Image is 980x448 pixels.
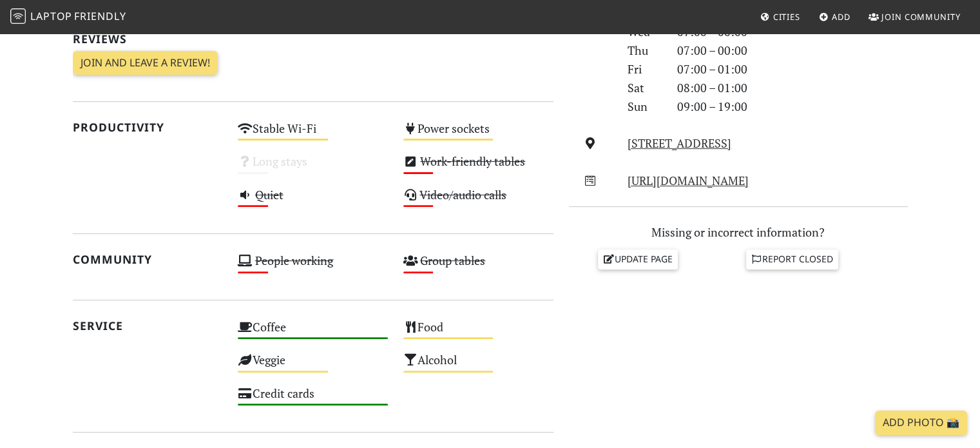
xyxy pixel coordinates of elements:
[230,151,396,184] div: Long stays
[255,187,283,202] s: Quiet
[863,5,966,28] a: Join Community
[419,187,506,202] s: Video/audio calls
[669,41,916,60] div: 07:00 – 00:00
[73,253,223,266] h2: Community
[620,79,669,97] div: Sat
[396,118,561,151] div: Power sockets
[746,249,839,269] a: Report closed
[396,349,561,382] div: Alcohol
[620,97,669,116] div: Sun
[74,9,126,23] span: Friendly
[755,5,805,28] a: Cities
[628,135,731,151] a: [STREET_ADDRESS]
[73,121,223,134] h2: Productivity
[230,383,396,416] div: Credit cards
[255,253,333,268] s: People working
[620,60,669,79] div: Fri
[669,60,916,79] div: 07:00 – 01:00
[10,8,26,24] img: LaptopFriendly
[669,97,916,116] div: 09:00 – 19:00
[10,6,126,28] a: LaptopFriendly LaptopFriendly
[73,319,223,333] h2: Service
[569,223,908,242] p: Missing or incorrect information?
[814,5,856,28] a: Add
[230,349,396,382] div: Veggie
[832,11,850,23] span: Add
[598,249,678,269] a: Update page
[73,32,553,46] h2: Reviews
[396,317,561,349] div: Food
[420,253,485,268] s: Group tables
[73,51,218,75] a: Join and leave a review!
[620,41,669,60] div: Thu
[628,173,749,188] a: [URL][DOMAIN_NAME]
[669,79,916,97] div: 08:00 – 01:00
[773,11,800,23] span: Cities
[30,9,72,23] span: Laptop
[420,153,525,169] s: Work-friendly tables
[230,317,396,349] div: Coffee
[881,11,961,23] span: Join Community
[230,118,396,151] div: Stable Wi-Fi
